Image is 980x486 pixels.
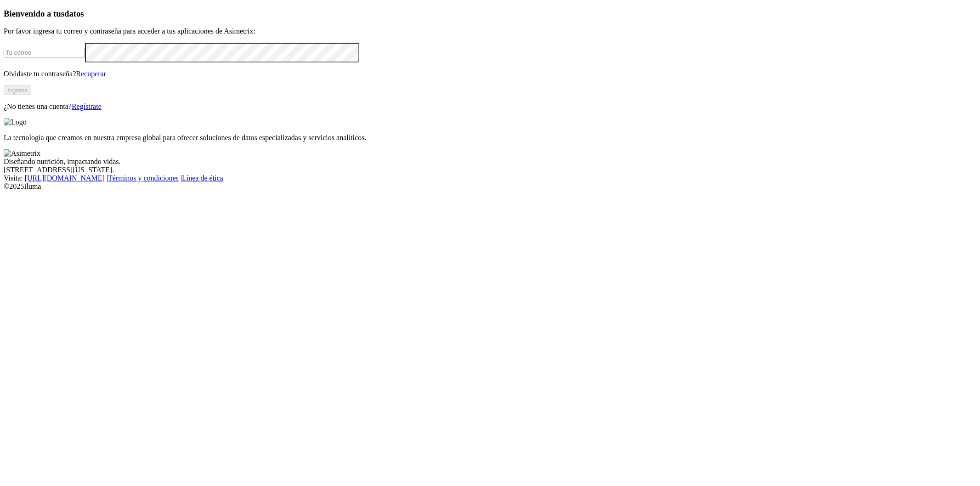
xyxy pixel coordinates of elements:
[108,174,179,182] a: Términos y condiciones
[72,102,102,110] a: Regístrate
[4,134,976,142] p: La tecnología que creamos en nuestra empresa global para ofrecer soluciones de datos especializad...
[4,182,976,191] div: © 2025 Iluma
[64,9,84,18] span: datos
[4,9,976,19] h3: Bienvenido a tus
[182,174,223,182] a: Línea de ética
[4,70,976,78] p: Olvidaste tu contraseña?
[4,118,27,126] img: Logo
[4,27,976,35] p: Por favor ingresa tu correo y contraseña para acceder a tus aplicaciones de Asimetrix:
[4,102,976,111] p: ¿No tienes una cuenta?
[76,70,106,78] a: Recuperar
[4,149,40,158] img: Asimetrix
[4,48,85,57] input: Tu correo
[4,85,31,95] button: Ingresa
[4,174,976,182] div: Visita : | |
[25,174,105,182] a: [URL][DOMAIN_NAME]
[4,166,976,174] div: [STREET_ADDRESS][US_STATE].
[4,158,976,166] div: Diseñando nutrición, impactando vidas.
